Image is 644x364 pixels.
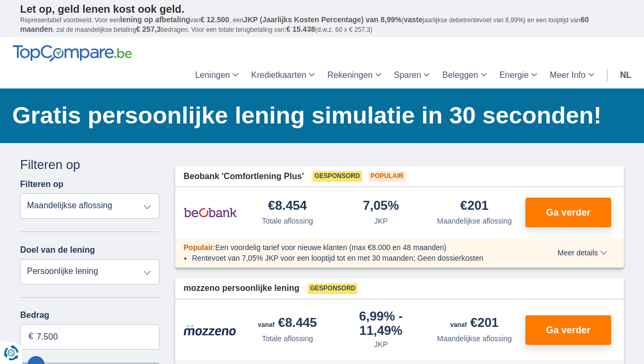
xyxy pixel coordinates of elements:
[546,325,591,335] span: Ga verder
[525,315,611,345] button: Ga verder
[20,15,624,34] p: Representatief voorbeeld: Voor een van , een ( jaarlijkse debetrentevoet van 8,99%) en een loopti...
[543,62,601,88] a: Meer Info
[460,199,488,214] div: €201
[558,249,607,256] span: Meer details
[20,245,95,255] label: Doel van de lening
[550,248,615,257] button: Meer details
[20,310,159,320] label: Bedrag
[215,243,446,252] span: Een voordelig tarief voor nieuwe klanten (max €8.000 en 48 maanden)
[450,316,498,331] div: €201
[286,25,315,33] span: € 15.438
[268,199,307,214] div: €8.454
[262,216,313,226] div: Totale aflossing
[20,156,159,174] div: Filteren op
[374,216,388,226] div: JKP
[245,62,321,88] a: Kredietkaarten
[525,198,611,227] button: Ga verder
[312,171,362,182] span: Gesponsord
[262,333,313,344] div: Totale aflossing
[388,62,436,88] a: Sparen
[184,243,213,252] span: Populair
[192,253,519,263] li: Rentevoet van 7,05% JKP voor een looptijd tot en met 30 maanden; Geen dossierkosten
[258,316,317,331] div: €8.445
[200,15,229,24] span: € 12.500
[184,282,300,295] span: mozzeno persoonlijke lening
[184,171,304,183] span: Beobank 'Comfortlening Plus'
[244,15,402,24] span: JKP (Jaarlijks Kosten Percentage) van 8,99%
[20,15,589,33] span: 60 maanden
[369,171,406,182] span: Populair
[184,199,237,226] img: product.pl.alt Beobank
[374,339,388,350] div: JKP
[614,62,638,88] a: nl
[136,25,161,33] span: € 257,3
[437,216,512,226] div: Maandelijkse aflossing
[29,331,33,343] span: €
[546,208,591,217] span: Ga verder
[12,99,624,132] h1: Gratis persoonlijke lening simulatie in 30 seconden!
[308,283,357,294] span: Gesponsord
[20,180,64,189] label: Filteren op
[338,310,424,337] div: 6,99%
[184,324,237,336] img: product.pl.alt Mozzeno
[404,15,423,24] span: vaste
[175,242,527,253] div: :
[436,62,493,88] a: Beleggen
[363,199,399,214] div: 7,05%
[493,62,543,88] a: Energie
[120,15,190,24] span: lening op afbetaling
[321,62,387,88] a: Rekeningen
[437,333,512,344] div: Maandelijkse aflossing
[13,45,132,62] img: TopCompare
[20,3,624,15] p: Let op, geld lenen kost ook geld.
[189,62,245,88] a: Leningen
